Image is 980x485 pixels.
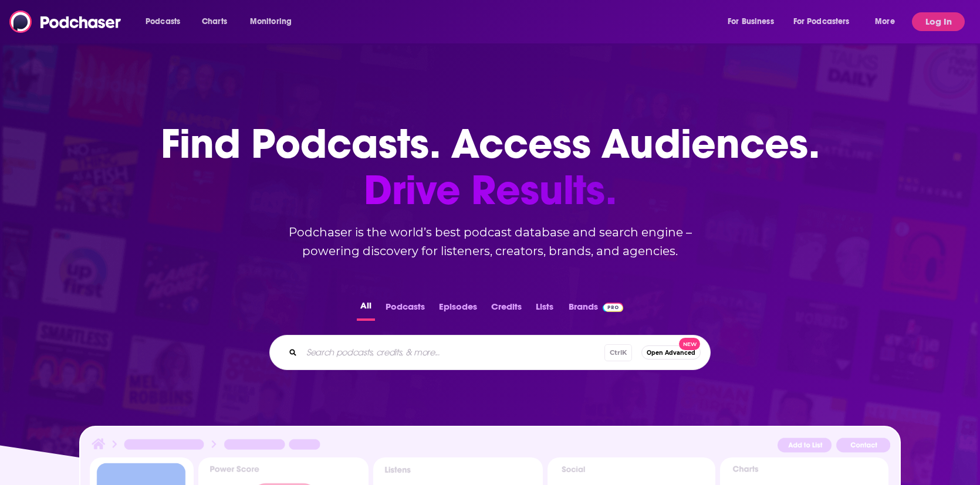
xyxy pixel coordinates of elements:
span: Drive Results. [161,167,820,213]
button: Podcasts [382,298,428,321]
span: Open Advanced [647,350,695,356]
span: Charts [202,13,227,30]
span: For Business [728,13,774,30]
button: All [357,298,375,321]
button: open menu [719,12,789,31]
input: Search podcasts, credits, & more... [302,343,604,362]
span: New [679,338,700,350]
h2: Podchaser is the world’s best podcast database and search engine – powering discovery for listene... [255,223,725,260]
a: BrandsPodchaser Pro [569,298,623,321]
button: open menu [137,12,195,31]
span: Ctrl K [604,344,632,361]
button: open menu [786,12,867,31]
div: Search podcasts, credits, & more... [269,335,711,370]
span: Podcasts [146,13,180,30]
span: For Podcasters [793,13,850,30]
button: open menu [867,12,910,31]
img: Podchaser - Follow, Share and Rate Podcasts [9,11,122,33]
button: Lists [532,298,557,321]
button: Log In [912,12,965,31]
span: Monitoring [250,13,292,30]
button: Credits [488,298,525,321]
button: open menu [242,12,307,31]
span: More [875,13,895,30]
a: Charts [194,12,234,31]
img: Podchaser Pro [603,303,623,312]
img: Podcast Insights Header [90,436,890,457]
button: Episodes [435,298,481,321]
button: Open AdvancedNew [641,345,701,359]
h1: Find Podcasts. Access Audiences. [161,121,820,213]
